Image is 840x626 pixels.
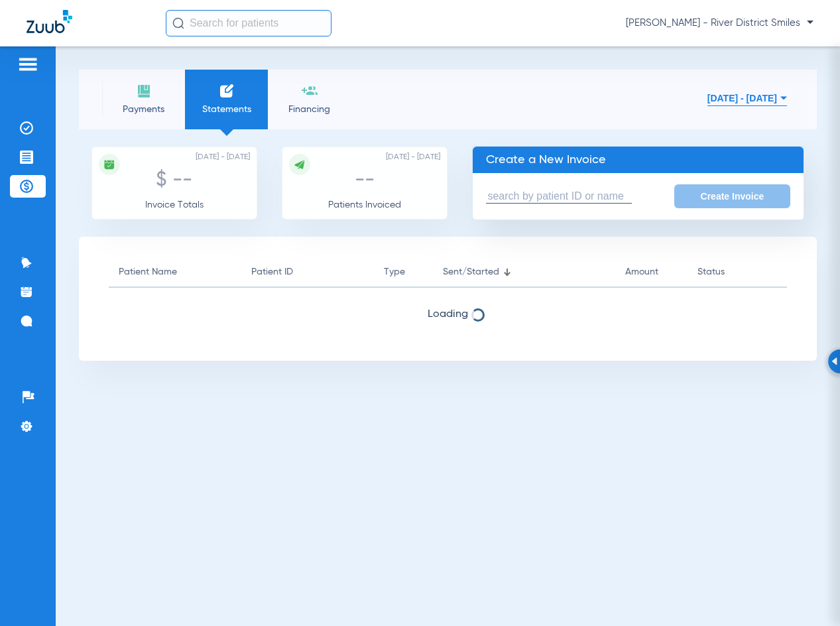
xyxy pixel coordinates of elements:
[17,56,38,72] img: hamburger-icon
[278,103,341,116] span: Financing
[251,265,364,279] div: Patient ID
[386,151,440,164] span: [DATE] - [DATE]
[707,85,787,111] button: [DATE] - [DATE]
[27,10,72,33] img: Zuub Logo
[195,103,258,116] span: Statements
[674,184,791,208] button: Create Invoice
[103,158,115,170] img: icon
[625,265,658,279] div: Amount
[119,265,177,279] div: Patient Name
[136,83,152,99] img: payments icon
[831,357,837,365] img: Arrow
[172,17,184,29] img: Search Icon
[294,158,306,170] img: icon
[145,200,204,210] span: Invoice Totals
[486,190,632,204] input: search by patient ID or name
[697,265,777,279] div: Status
[443,265,605,279] div: Sent/Started
[626,17,813,30] span: [PERSON_NAME] - River District Smiles
[355,170,375,190] span: --
[156,170,192,190] span: $ --
[119,265,231,279] div: Patient Name
[112,103,175,116] span: Payments
[774,562,840,626] iframe: Chat Widget
[473,147,804,173] p: Create a New Invoice
[166,10,331,36] input: Search for patients
[251,265,293,279] div: Patient ID
[625,265,678,279] div: Amount
[328,200,401,210] span: Patients Invoiced
[219,83,235,99] img: invoices icon
[384,265,405,279] div: Type
[196,151,250,164] span: [DATE] - [DATE]
[302,83,318,99] img: financing icon
[109,308,787,321] span: Loading
[697,265,725,279] div: Status
[443,265,499,279] div: Sent/Started
[384,265,423,279] div: Type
